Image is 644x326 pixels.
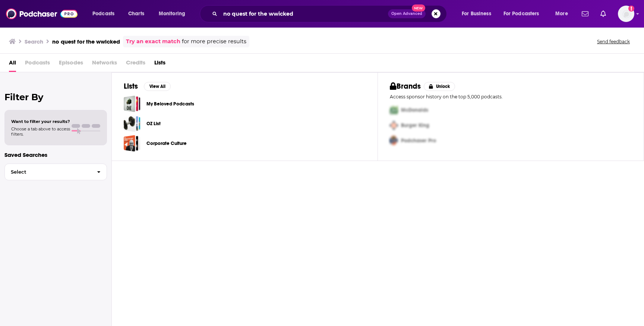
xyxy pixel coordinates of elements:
h2: Lists [124,82,138,91]
img: Podchaser - Follow, Share and Rate Podcasts [6,7,78,21]
button: Unlock [424,82,455,91]
span: Podcasts [92,9,114,19]
div: Search podcasts, credits, & more... [207,5,454,22]
p: Access sponsor history on the top 5,000 podcasts. [390,94,632,99]
span: For Podcasters [503,9,539,19]
a: Show notifications dropdown [579,7,591,20]
span: Networks [92,57,117,72]
a: OZ List [124,115,141,132]
span: New [412,4,425,12]
img: Second Pro Logo [387,118,401,133]
span: For Business [462,9,491,19]
button: Open AdvancedNew [388,9,426,18]
img: First Pro Logo [387,102,401,118]
span: Episodes [59,57,83,72]
input: Search podcasts, credits, & more... [220,8,388,20]
span: for more precise results [182,37,246,46]
svg: Add a profile image [628,6,634,12]
button: Select [4,164,107,180]
h3: Search [25,38,43,45]
button: Send feedback [595,38,632,45]
h2: Filter By [4,92,107,102]
span: McDonalds [401,107,428,113]
h2: Brands [390,82,421,91]
span: Select [5,170,91,174]
button: open menu [499,8,550,20]
a: All [9,57,16,72]
span: Open Advanced [391,12,422,16]
img: User Profile [618,6,634,22]
button: Show profile menu [618,6,634,22]
span: Podchaser Pro [401,137,436,144]
img: Third Pro Logo [387,133,401,148]
a: My Beloved Podcasts [124,95,141,112]
span: Want to filter your results? [11,119,70,124]
button: open menu [154,8,195,20]
a: My Beloved Podcasts [146,100,194,108]
button: open menu [87,8,124,20]
span: More [555,9,568,19]
a: Lists [154,57,165,72]
span: Credits [126,57,145,72]
a: Try an exact match [126,37,180,46]
a: Charts [123,8,149,20]
a: Corporate Culture [146,139,187,148]
span: Podcasts [25,57,50,72]
span: Charts [128,9,144,19]
h3: no quest for the wwicked [52,38,120,45]
a: Corporate Culture [124,135,141,152]
a: ListsView All [124,82,171,91]
button: View All [144,82,171,91]
button: open menu [457,8,501,20]
span: Logged in as Pickaxe [618,6,634,22]
span: Monitoring [159,9,185,19]
span: Choose a tab above to access filters. [11,126,70,137]
a: Show notifications dropdown [597,7,609,20]
span: Burger King [401,122,429,129]
a: OZ List [146,120,161,128]
p: Saved Searches [4,151,107,158]
button: open menu [550,8,577,20]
